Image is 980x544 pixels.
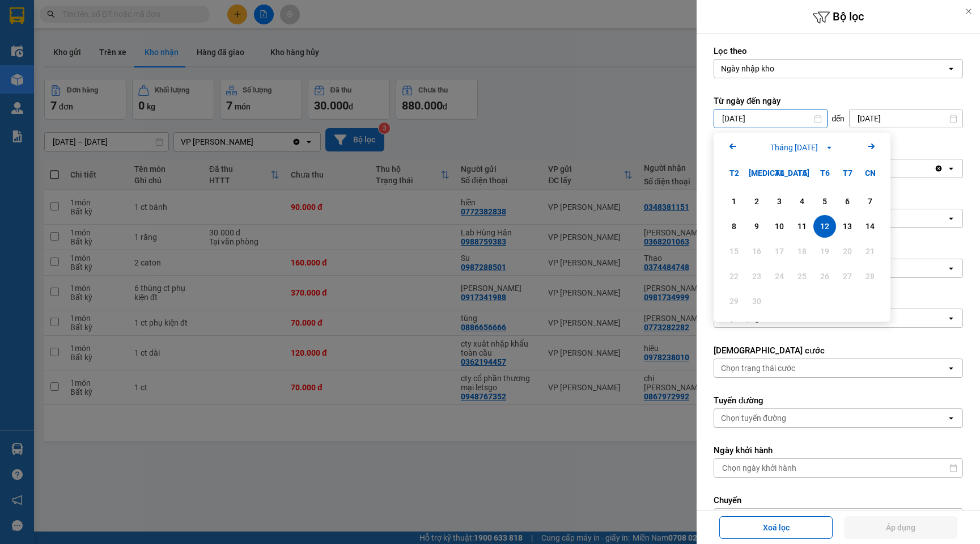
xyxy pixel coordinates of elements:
[726,195,742,208] div: 1
[859,240,881,263] div: Not available. Chủ Nhật, tháng 09 21 2025.
[839,220,855,233] div: 13
[947,364,956,373] svg: open
[862,244,878,258] div: 21
[726,244,742,258] div: 15
[726,220,742,233] div: 8
[723,190,745,213] div: Choose Thứ Hai, tháng 09 1 2025. It's available.
[791,265,813,288] div: Not available. Thứ Năm, tháng 09 25 2025.
[791,240,813,263] div: Not available. Thứ Năm, tháng 09 18 2025.
[749,294,765,308] div: 30
[794,269,810,283] div: 25
[839,269,855,283] div: 27
[714,45,963,57] label: Lọc theo
[859,215,881,238] div: Choose Chủ Nhật, tháng 09 14 2025. It's available.
[850,109,962,128] input: Select a date.
[862,269,878,283] div: 28
[768,190,791,213] div: Choose Thứ Tư, tháng 09 3 2025. It's available.
[771,269,787,283] div: 24
[947,264,956,273] svg: open
[768,162,791,184] div: T4
[771,244,787,258] div: 17
[745,162,768,184] div: [MEDICAL_DATA]
[794,195,810,208] div: 4
[791,162,813,184] div: T5
[947,164,956,173] svg: open
[817,220,833,233] div: 12
[794,244,810,258] div: 18
[723,240,745,263] div: Not available. Thứ Hai, tháng 09 15 2025.
[859,162,881,184] div: CN
[723,265,745,288] div: Not available. Thứ Hai, tháng 09 22 2025.
[721,362,795,374] div: Chọn trạng thái cước
[768,215,791,238] div: Choose Thứ Tư, tháng 09 10 2025. It's available.
[726,140,740,155] button: Previous month.
[813,215,836,238] div: Selected. Thứ Sáu, tháng 09 12 2025. It's available.
[749,244,765,258] div: 16
[721,412,786,424] div: Chọn tuyến đường
[791,190,813,213] div: Choose Thứ Năm, tháng 09 4 2025. It's available.
[745,290,768,313] div: Not available. Thứ Ba, tháng 09 30 2025.
[791,215,813,238] div: Choose Thứ Năm, tháng 09 11 2025. It's available.
[749,220,765,233] div: 9
[839,195,855,208] div: 6
[726,140,740,153] svg: Arrow Left
[817,244,833,258] div: 19
[714,445,963,456] label: Ngày khởi hành
[726,269,742,283] div: 22
[832,113,845,124] span: đến
[947,64,956,73] svg: open
[714,459,954,477] input: Select a date.
[862,195,878,208] div: 7
[723,290,745,313] div: Not available. Thứ Hai, tháng 09 29 2025.
[813,162,836,184] div: T6
[836,215,859,238] div: Choose Thứ Bảy, tháng 09 13 2025. It's available.
[726,294,742,308] div: 29
[697,9,980,26] h6: Bộ lọc
[714,95,963,107] label: Từ ngày đến ngày
[714,345,963,356] label: [DEMOGRAPHIC_DATA] cước
[934,164,943,173] svg: Clear value
[714,109,827,128] input: Select a date.
[947,214,956,223] svg: open
[813,240,836,263] div: Not available. Thứ Sáu, tháng 09 19 2025.
[775,63,777,74] input: Selected Ngày nhập kho.
[836,162,859,184] div: T7
[864,140,878,153] svg: Arrow Right
[745,215,768,238] div: Choose Thứ Ba, tháng 09 9 2025. It's available.
[721,63,774,74] div: Ngày nhập kho
[719,516,833,539] button: Xoá lọc
[817,195,833,208] div: 5
[844,516,957,539] button: Áp dụng
[817,269,833,283] div: 26
[836,190,859,213] div: Choose Thứ Bảy, tháng 09 6 2025. It's available.
[714,395,963,406] label: Tuyến đường
[745,265,768,288] div: Not available. Thứ Ba, tháng 09 23 2025.
[745,240,768,263] div: Not available. Thứ Ba, tháng 09 16 2025.
[768,265,791,288] div: Not available. Thứ Tư, tháng 09 24 2025.
[723,215,745,238] div: Choose Thứ Hai, tháng 09 8 2025. It's available.
[859,265,881,288] div: Not available. Chủ Nhật, tháng 09 28 2025.
[947,314,956,323] svg: open
[771,220,787,233] div: 10
[714,495,963,506] label: Chuyến
[714,133,890,322] div: Calendar.
[723,162,745,184] div: T2
[749,195,765,208] div: 2
[768,240,791,263] div: Not available. Thứ Tư, tháng 09 17 2025.
[749,269,765,283] div: 23
[859,190,881,213] div: Choose Chủ Nhật, tháng 09 7 2025. It's available.
[813,265,836,288] div: Not available. Thứ Sáu, tháng 09 26 2025.
[794,220,810,233] div: 11
[767,141,837,154] button: Tháng [DATE]
[839,244,855,258] div: 20
[813,190,836,213] div: Choose Thứ Sáu, tháng 09 5 2025. It's available.
[864,140,878,155] button: Next month.
[836,265,859,288] div: Not available. Thứ Bảy, tháng 09 27 2025.
[836,240,859,263] div: Not available. Thứ Bảy, tháng 09 20 2025.
[771,195,787,208] div: 3
[745,190,768,213] div: Choose Thứ Ba, tháng 09 2 2025. It's available.
[862,220,878,233] div: 14
[947,414,956,423] svg: open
